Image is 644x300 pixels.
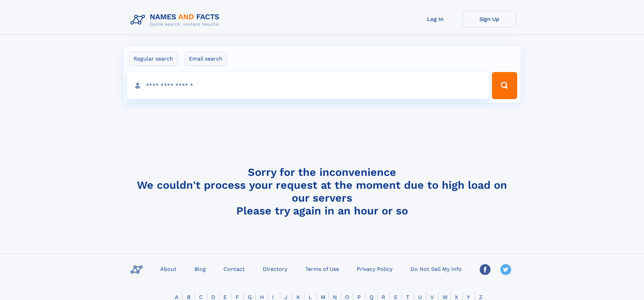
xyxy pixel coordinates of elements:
a: Sign Up [462,11,517,27]
img: Twitter [500,264,511,275]
a: Blog [192,264,209,274]
a: Log In [408,11,462,27]
label: Regular search [129,52,177,66]
a: Do Not Sell My Info [408,264,464,274]
img: Logo Names and Facts [128,11,225,29]
label: Email search [185,52,227,66]
a: Contact [221,264,247,274]
a: Terms of Use [303,264,342,274]
a: Privacy Policy [354,264,395,274]
button: Search Button [492,72,517,99]
h4: Sorry for the inconvenience We couldn't process your request at the moment due to high load on ou... [128,166,517,217]
a: Directory [260,264,290,274]
a: About [158,264,179,274]
input: search input [127,72,489,99]
img: Facebook [480,264,491,275]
